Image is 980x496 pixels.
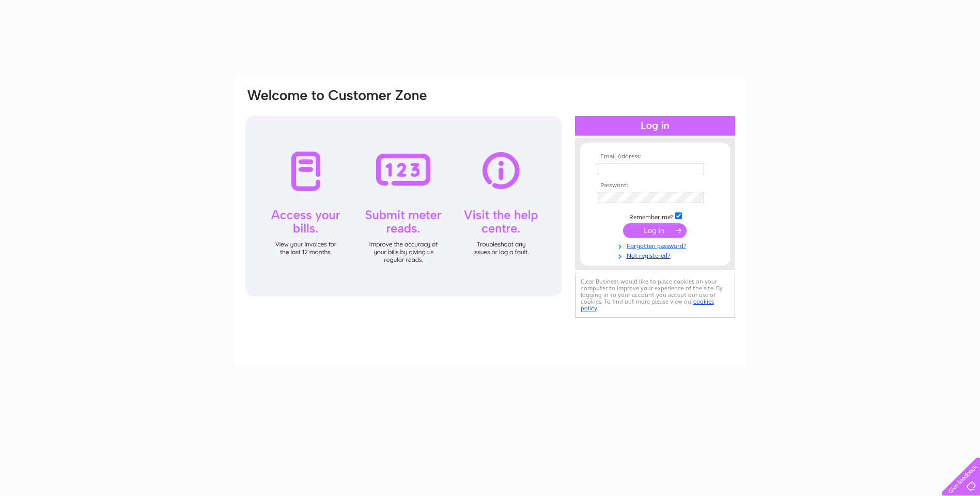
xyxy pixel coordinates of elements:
[623,223,687,238] input: Submit
[598,250,715,260] a: Not registered?
[581,298,714,312] a: cookies policy
[575,273,735,318] div: Clear Business would like to place cookies on your computer to improve your experience of the sit...
[595,211,715,221] td: Remember me?
[598,240,715,250] a: Forgotten password?
[595,182,715,189] th: Password:
[595,153,715,160] th: Email Address:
